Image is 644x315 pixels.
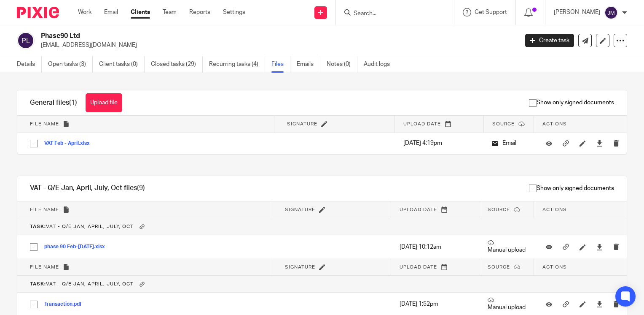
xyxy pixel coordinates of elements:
a: Emails [297,56,320,73]
a: Client tasks (0) [99,56,145,73]
span: Signature [287,122,317,126]
a: Reports [189,8,210,16]
span: VAT - Q/E Jan, April, July, Oct [30,224,134,229]
button: Transaction.pdf [44,301,88,307]
span: Source [492,122,515,126]
a: Open tasks (3) [48,56,93,73]
input: Select [26,296,42,312]
a: Audit logs [364,56,396,73]
h1: General files [30,98,77,107]
span: Source [488,265,510,269]
a: Notes (0) [327,56,357,73]
input: Search [353,10,429,18]
img: svg%3E [17,32,35,49]
span: File name [30,265,59,269]
a: Download [596,139,603,147]
span: VAT - Q/E Jan, April, July, Oct [30,282,134,286]
p: [PERSON_NAME] [554,8,600,16]
a: Closed tasks (29) [151,56,203,73]
span: File name [30,122,59,126]
button: phase 90 Feb-[DATE].xlsx [44,244,111,250]
span: Upload date [400,207,437,212]
p: Manual upload [488,239,526,254]
p: [EMAIL_ADDRESS][DOMAIN_NAME] [41,41,513,49]
a: Email [104,8,118,16]
a: Team [163,8,177,16]
a: Settings [223,8,245,16]
a: Clients [131,8,150,16]
b: Task: [30,224,46,229]
h1: VAT - Q/E Jan, April, July, Oct files [30,184,145,193]
span: File name [30,207,59,212]
button: VAT Feb - April.xlsx [44,141,96,147]
img: Pixie [17,7,59,18]
img: svg%3E [604,6,618,19]
span: Show only signed documents [529,184,614,193]
a: Details [17,56,42,73]
a: Create task [525,34,574,47]
p: [DATE] 4:19pm [403,139,475,147]
h2: Phase90 Ltd [41,32,418,41]
a: Download [596,243,603,251]
input: Select [26,136,42,152]
span: Signature [285,207,315,212]
p: Email [492,139,526,147]
a: Download [596,300,603,308]
a: Recurring tasks (4) [209,56,265,73]
a: Files [271,56,290,73]
span: Source [488,207,510,212]
span: Actions [542,265,567,269]
b: Task: [30,282,46,286]
span: Actions [542,207,567,212]
p: Manual upload [488,297,526,312]
span: Upload date [403,122,441,126]
p: [DATE] 1:52pm [400,300,471,308]
span: (9) [137,185,145,191]
span: Show only signed documents [529,98,614,107]
span: Signature [285,265,315,269]
span: (1) [69,99,77,106]
button: Upload file [86,93,122,112]
span: Upload date [400,265,437,269]
span: Get Support [475,9,507,15]
span: Actions [542,122,567,126]
a: Work [78,8,91,16]
input: Select [26,239,42,255]
p: [DATE] 10:12am [400,243,471,251]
